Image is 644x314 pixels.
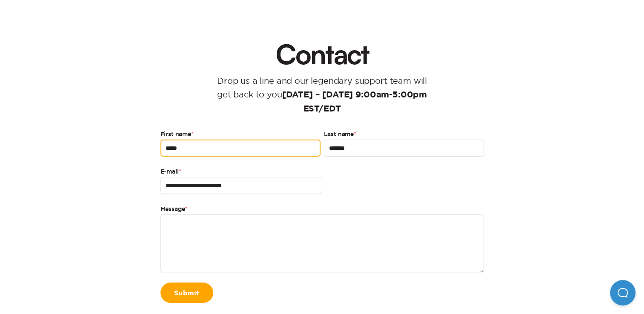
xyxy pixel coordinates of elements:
label: E-mail [160,167,322,177]
h1: Contact [267,40,377,67]
label: First name [160,129,321,140]
iframe: Help Scout Beacon - Open [610,280,635,305]
p: Drop us a line and our legendary support team will get back to you [204,74,440,116]
label: Message [160,204,484,214]
a: Submit [160,283,213,303]
strong: [DATE] – [DATE] 9:00am-5:00pm EST/EDT [282,91,427,113]
label: Last name [324,129,484,140]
